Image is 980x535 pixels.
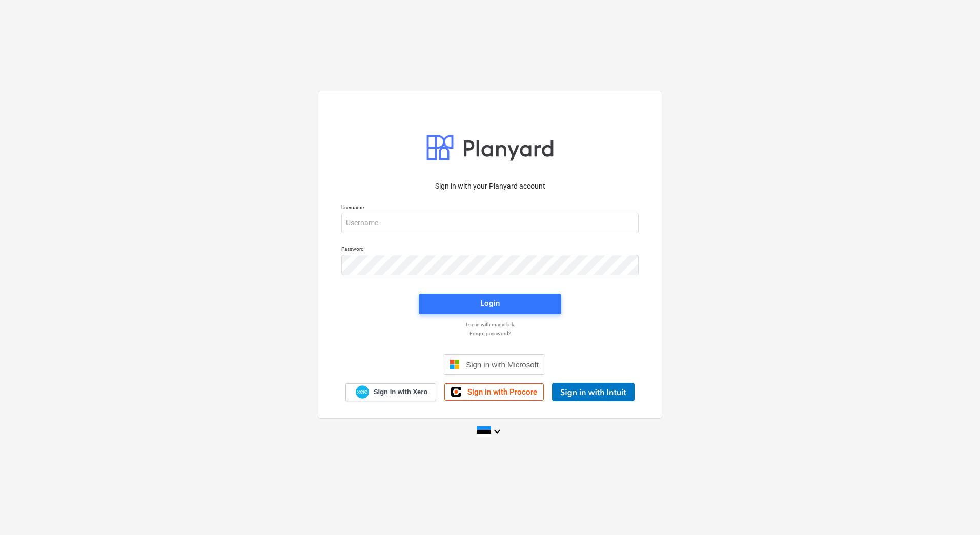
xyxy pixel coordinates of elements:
img: Microsoft logo [450,359,460,369]
a: Forgot password? [336,330,644,337]
p: Sign in with your Planyard account [341,181,639,192]
div: Login [480,297,500,310]
input: Username [341,213,639,233]
a: Sign in with Procore [444,383,544,401]
p: Password [341,245,639,254]
i: keyboard_arrow_down [491,425,503,438]
span: Sign in with Microsoft [466,360,539,369]
p: Username [341,204,639,213]
img: Xero logo [356,385,369,399]
a: Sign in with Xero [345,383,437,401]
span: Sign in with Xero [374,387,427,397]
a: Log in with magic link [336,321,644,328]
button: Login [419,294,561,314]
span: Sign in with Procore [467,387,537,397]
